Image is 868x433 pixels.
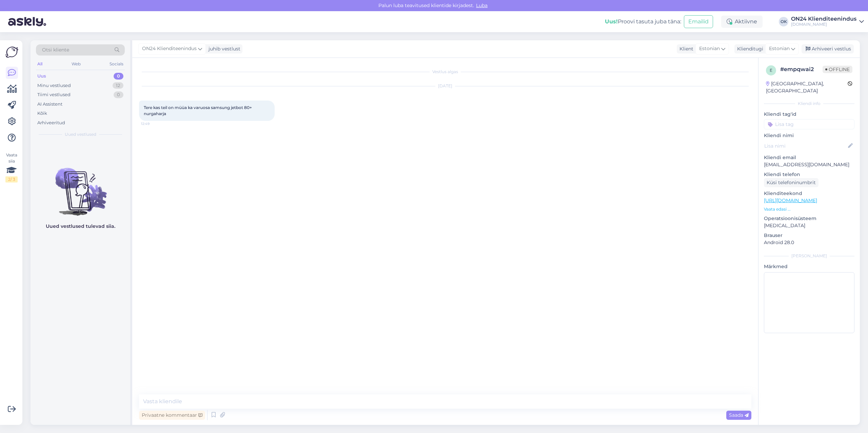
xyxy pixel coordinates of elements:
input: Lisa nimi [764,142,847,150]
div: AI Assistent [37,101,62,108]
div: 2 / 3 [5,176,18,182]
span: Estonian [769,45,790,52]
p: Kliendi tag'id [764,111,854,118]
p: Kliendi telefon [764,171,854,178]
p: Kliendi nimi [764,132,854,139]
div: juhib vestlust [206,45,240,52]
div: Klient [677,45,693,52]
p: Klienditeekond [764,190,854,197]
div: Proovi tasuta juba täna: [605,18,681,26]
div: 12 [113,82,123,89]
p: Operatsioonisüsteem [764,215,854,222]
span: Estonian [699,45,720,52]
span: Otsi kliente [42,46,69,53]
p: Android 28.0 [764,239,854,246]
span: Luba [474,2,490,8]
a: [URL][DOMAIN_NAME] [764,197,817,203]
div: Arhiveeritud [37,120,65,126]
div: Kõik [37,110,47,117]
div: Klienditugi [734,45,763,52]
div: Tiimi vestlused [37,91,71,98]
span: Offline [823,66,852,73]
a: ON24 Klienditeenindus[DOMAIN_NAME] [791,16,864,27]
div: [PERSON_NAME] [764,253,854,259]
div: 0 [114,73,123,80]
div: Kliendi info [764,101,854,107]
p: [MEDICAL_DATA] [764,222,854,229]
div: ON24 Klienditeenindus [791,16,856,22]
div: Privaatne kommentaar [139,411,205,420]
div: OK [779,17,788,26]
div: Küsi telefoninumbrit [764,178,818,187]
p: Uued vestlused tulevad siia. [46,223,115,230]
div: Aktiivne [721,16,763,28]
p: Vaata edasi ... [764,206,854,212]
div: [GEOGRAPHIC_DATA], [GEOGRAPHIC_DATA] [766,80,848,94]
span: Saada [729,412,749,418]
div: Minu vestlused [37,82,71,89]
div: Web [70,60,82,68]
input: Lisa tag [764,119,854,129]
div: Uus [37,73,46,80]
div: All [36,60,44,68]
div: Socials [108,60,125,68]
button: Emailid [684,15,713,28]
div: Vestlus algas [139,69,751,75]
p: [EMAIL_ADDRESS][DOMAIN_NAME] [764,161,854,168]
img: Askly Logo [5,46,18,59]
span: Tere kas teil on müüa ka varuosa samsung jetbot 80+ nurgaharja [144,105,253,116]
p: Brauser [764,232,854,239]
div: # empqwai2 [780,65,823,73]
div: [DATE] [139,83,751,89]
div: 0 [114,91,123,98]
div: Arhiveeri vestlus [802,44,854,53]
span: ON24 Klienditeenindus [142,45,197,52]
div: Vaata siia [5,152,18,182]
span: e [770,68,772,73]
div: [DOMAIN_NAME] [791,22,856,27]
b: Uus! [605,18,618,25]
span: Uued vestlused [65,131,96,137]
p: Märkmed [764,263,854,270]
p: Kliendi email [764,154,854,161]
span: 12:49 [141,121,166,126]
img: No chats [31,156,130,217]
